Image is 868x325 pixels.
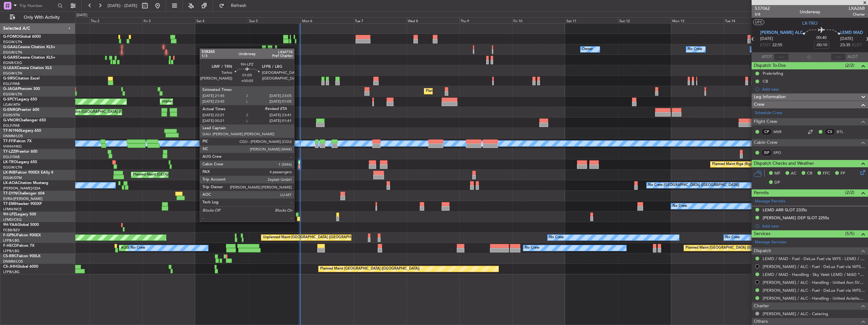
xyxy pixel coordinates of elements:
[3,244,34,248] a: F-HECDFalcon 7X
[773,150,788,156] a: SPO
[549,233,564,242] div: No Crew
[3,150,16,154] span: T7-LZZI
[3,192,17,195] span: T7-DYN
[845,230,854,237] span: (5/5)
[840,170,845,177] span: FP
[195,17,248,23] div: Sat 4
[763,207,807,213] div: LEMD ARR SLOT 2335z
[77,13,87,18] div: [DATE]
[648,181,739,190] div: No Crew [GEOGRAPHIC_DATA] ([GEOGRAPHIC_DATA])
[3,171,53,175] a: LX-INBFalcon 900EX EASy II
[762,86,865,92] div: Add new
[825,128,835,135] div: CS
[133,170,193,180] div: Planned Maint [GEOGRAPHIC_DATA]
[774,170,780,177] span: MF
[3,139,32,143] a: T7-FFIFalcon 7X
[760,30,803,36] span: [PERSON_NAME] ALC
[754,189,769,197] span: Permits
[763,280,865,285] a: [PERSON_NAME] / ALC - Handling - United Avn SVCS / LEMI
[763,311,828,316] a: [PERSON_NAME] / ALC - Catering
[3,181,18,185] span: LX-AOA
[762,54,772,60] span: ATOT
[3,56,18,60] span: G-GARE
[755,5,770,12] span: 537062
[3,228,20,233] a: FCBB/BZV
[823,170,830,177] span: FFC
[131,243,145,253] div: No Crew
[3,244,17,248] span: F-HECD
[565,17,618,23] div: Sat 11
[849,5,865,12] span: LXA26B
[16,15,67,20] span: Only With Activity
[754,93,786,101] span: Leg Information
[3,87,18,91] span: G-JAGA
[760,36,773,42] span: [DATE]
[3,254,17,258] span: CS-RRC
[754,160,814,167] span: Dispatch Checks and Weather
[763,215,829,220] div: [PERSON_NAME] DEP SLOT 2255z
[754,139,778,146] span: Cabin Crew
[840,42,850,48] span: 23:35
[3,175,22,180] a: EDLW/DTM
[3,77,15,80] span: G-SIRS
[688,45,702,54] div: No Crew
[3,181,48,185] a: LX-AOACitation Mustang
[840,36,853,42] span: [DATE]
[754,118,777,125] span: Flight Crew
[754,62,786,69] span: Dispatch To-Dos
[3,61,22,65] a: EGNR/CEG
[19,1,56,10] input: Trip Number
[459,17,512,23] div: Thu 9
[837,129,851,135] a: BTL
[755,12,770,17] span: 5/8
[3,66,52,70] a: G-LEAXCessna Citation XLS
[3,192,45,195] a: T7-DYNChallenger 604
[816,35,827,41] span: 00:40
[754,247,771,255] span: Dispatch
[512,17,565,23] div: Fri 10
[3,213,16,216] span: 9H-LPZ
[406,17,459,23] div: Wed 8
[3,259,23,264] a: DNMM/LOS
[3,202,15,206] span: T7-EMI
[763,71,783,76] div: Prebriefing
[763,79,768,84] div: CB
[3,87,40,91] a: G-JAGAPhenom 300
[90,17,142,23] div: Thu 2
[761,128,772,135] div: CP
[845,62,854,69] span: (2/2)
[3,134,23,138] a: DNMM/LOS
[3,171,15,175] span: LX-INB
[142,17,195,23] div: Fri 3
[3,233,17,237] span: F-GPNJ
[3,155,20,159] a: EGLF/FAB
[3,50,22,55] a: EGGW/LTN
[800,9,820,15] div: Underway
[618,17,671,23] div: Sun 12
[3,217,22,222] a: LFMD/CEQ
[3,144,22,149] a: VHHH/HKG
[847,54,858,60] span: ALDT
[3,92,22,97] a: EGGW/LTN
[3,207,22,212] a: LFMN/NCE
[3,129,41,133] a: T7-N1960Legacy 650
[3,254,40,258] a: CS-RRCFalcon 900LX
[3,196,42,201] a: EVRA/[PERSON_NAME]
[582,45,593,54] div: Owner
[712,160,759,169] div: Planned Maint Riga (Riga Intl)
[3,35,41,39] a: G-FOMOGlobal 6000
[3,98,17,101] span: G-SPCY
[3,129,21,133] span: T7-N1960
[845,189,854,196] span: (2/2)
[840,30,863,36] span: LEMD MAD
[3,186,40,191] a: [PERSON_NAME]/QSA
[3,160,37,164] a: LX-TROLegacy 650
[525,243,539,253] div: No Crew
[3,223,17,227] span: 9H-YAA
[228,76,327,86] div: Planned Maint [GEOGRAPHIC_DATA] ([GEOGRAPHIC_DATA])
[3,77,40,80] a: G-SIRSCitation Excel
[774,53,789,61] input: --:--
[724,17,777,23] div: Tue 14
[3,102,20,107] a: LGAV/ATH
[762,223,865,229] div: Add new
